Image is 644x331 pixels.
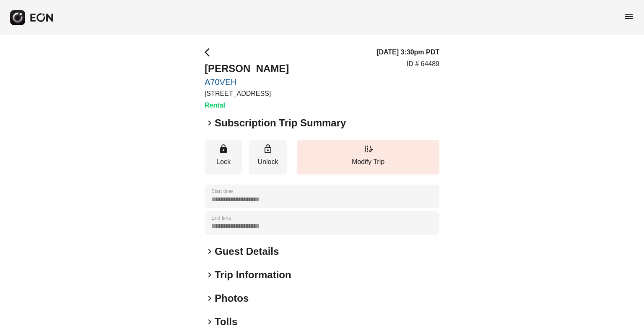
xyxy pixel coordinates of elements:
[205,100,289,110] h3: Rental
[205,293,215,303] span: keyboard_arrow_right
[301,157,435,167] p: Modify Trip
[205,246,215,257] span: keyboard_arrow_right
[215,116,346,130] h2: Subscription Trip Summary
[624,11,634,21] span: menu
[297,140,439,174] button: Modify Trip
[205,118,215,128] span: keyboard_arrow_right
[205,77,289,87] a: A70VEH
[263,144,273,154] span: lock_open
[218,144,229,154] span: lock
[215,315,237,328] h2: Tolls
[377,47,439,57] h3: [DATE] 3:30pm PDT
[205,89,289,99] p: [STREET_ADDRESS]
[215,268,291,282] h2: Trip Information
[215,245,279,258] h2: Guest Details
[215,292,249,305] h2: Photos
[205,140,242,174] button: Lock
[205,47,215,57] span: arrow_back_ios
[363,144,373,154] span: edit_road
[253,157,283,167] p: Unlock
[209,157,238,167] p: Lock
[407,59,439,69] p: ID # 64489
[205,270,215,280] span: keyboard_arrow_right
[205,317,215,327] span: keyboard_arrow_right
[205,62,289,75] h2: [PERSON_NAME]
[249,140,287,174] button: Unlock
